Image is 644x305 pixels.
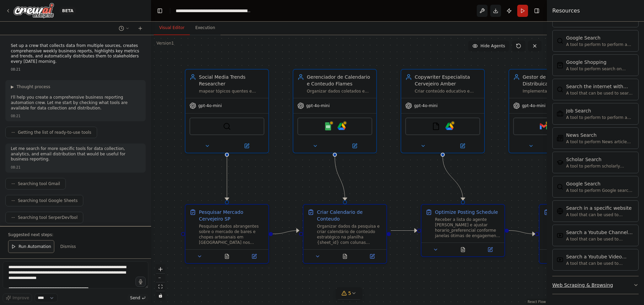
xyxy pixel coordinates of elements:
[532,6,541,16] button: Hide right sidebar
[11,43,140,64] p: Set up a crew that collects data from multiple sources, creates comprehensive weekly business rep...
[19,244,51,249] span: Run Automation
[273,227,299,237] g: Edge from 69ff2b51-c160-4697-a23d-3daac09310a6 to e38b5d95-daec-463c-a748-485a7961810a
[566,188,634,193] div: A tool to perform Google search with a search_query.
[13,3,54,18] img: Logo
[566,205,634,211] div: Search in a specific website
[116,24,132,32] button: Switch to previous chat
[293,69,377,153] div: Gerenciador de Calendario e Conteudo FlamesOrganizar dados coletados e criar calendário de conteú...
[522,103,546,108] span: gpt-4o-mini
[509,227,535,237] g: Edge from 45cc649c-929c-4006-81d3-2edd248c5f14 to f010103e-1113-4ffd-9ea9-00197bd09f98
[557,37,563,44] img: SerpApiGoogleSearchTool
[156,265,165,274] button: zoom in
[401,69,485,153] div: Copywriter Especialista Cervejeiro AmberCriar conteúdo educativo e promocional para o {brand_name...
[508,69,593,153] div: Gestor de CTAs e DistribuicaoImplementar CTAs estratégicos para WhatsApp ([PHONE_NUMBER]) e MenuD...
[156,41,174,46] div: Version 1
[303,204,387,264] div: Criar Calendario de ConteudoOrganizar dados da pesquisa e criar calendário de conteúdo estratégic...
[478,246,502,254] button: Open in side panel
[3,294,32,302] button: Improve
[557,110,563,117] img: SerplyJobSearchTool
[8,232,143,237] p: Suggested next steps:
[307,74,372,87] div: Gerenciador de Calendario e Conteudo Flames
[566,91,634,96] div: A tool that can be used to search the internet with a search_query. Supports different search typ...
[135,24,146,32] button: Start a new chat
[336,287,362,300] button: 5
[338,122,346,130] img: Google Drive
[552,282,613,288] div: Web Scraping & Browsing
[566,212,634,218] div: A tool that can be used to semantic search a query from a specific URL content.
[445,122,453,130] img: Google Drive
[199,224,264,245] div: Pesquisar dados abrangentes sobre o mercado de bares e chopes artesanais em [GEOGRAPHIC_DATA] nos...
[360,252,384,260] button: Open in side panel
[154,21,190,35] button: Visual Editor
[566,163,634,169] div: A tool to perform scholarly literature search with a search_query.
[11,84,50,90] button: ▶Thought process
[439,157,466,200] g: Edge from bfd71035-56ac-49f9-8ed8-93580e19cc6c to 45cc649c-929c-4006-81d3-2edd248c5f14
[557,183,563,190] img: SerplyWebSearchTool
[557,135,563,142] img: SerplyNewsSearchTool
[18,181,60,186] span: Searching tool Gmail
[199,74,264,87] div: Social Media Trends Researcher
[528,300,546,304] a: React Flow attribution
[11,165,140,170] div: 08:21
[331,157,348,200] g: Edge from abe2e3a2-ffab-44b9-b145-2e681a24a770 to e38b5d95-daec-463c-a748-485a7961810a
[17,84,50,90] span: Thought process
[12,295,29,301] span: Improve
[127,294,148,302] button: Send
[335,142,374,150] button: Open in side panel
[566,83,634,90] div: Search the internet with Serper
[552,7,580,15] h4: Resources
[449,246,477,254] button: No output available
[224,157,230,200] g: Edge from 7f4e58b4-1785-4b87-ac80-37d06e5fc117 to 69ff2b51-c160-4697-a23d-3daac09310a6
[317,224,382,245] div: Organizar dados da pesquisa e criar calendário de conteúdo estratégico na planilha {sheet_id} com...
[566,132,634,138] div: News Search
[557,232,563,239] img: YoutubeChannelSearchTool
[566,34,634,41] div: Google Search
[557,208,563,214] img: WebsiteSearchTool
[11,113,140,119] div: 08:21
[566,59,634,66] div: Google Shopping
[18,215,78,220] span: Searching tool SerperDevTool
[566,156,634,163] div: Scholar Search
[228,142,266,150] button: Open in side panel
[557,86,563,93] img: SerperDevTool
[185,69,269,153] div: Social Media Trends Researchermapear tópicos quentes e oportunidades p/ {brand_name} no nicho {in...
[414,103,438,108] span: gpt-4o-mini
[557,256,563,263] img: YoutubeVideoSearchTool
[391,227,417,234] g: Edge from e38b5d95-daec-463c-a748-485a7961810a to 45cc649c-929c-4006-81d3-2edd248c5f14
[176,7,252,14] nav: breadcrumb
[415,74,480,87] div: Copywriter Especialista Cervejeiro Amber
[566,253,634,260] div: Search a Youtube Video content
[566,236,634,242] div: A tool that can be used to semantic search a query from a Youtube Channels content.
[566,107,634,114] div: Job Search
[156,282,165,291] button: fit view
[307,88,372,94] div: Organizar dados coletados e criar calendário de conteúdo na planilha {sheet_id} com colunas defin...
[199,88,264,94] div: mapear tópicos quentes e oportunidades p/ {brand_name} no nicho {industry} no período {timeframe}...
[324,122,332,130] img: Google Sheets
[480,43,505,49] span: Hide Agents
[331,252,359,260] button: No output available
[11,95,140,111] p: I'll help you create a comprehensive business reporting automation crew. Let me start by checking...
[317,209,382,222] div: Criar Calendario de Conteudo
[566,261,634,266] div: A tool that can be used to semantic search a query from a Youtube Video content.
[11,146,140,162] p: Let me search for more specific tools for data collection, analytics, and email distribution that...
[59,7,76,15] div: BETA
[443,142,481,150] button: Open in side panel
[156,274,165,282] button: zoom out
[421,204,505,257] div: Optimize Posting ScheduleReceber a lista do agente [PERSON_NAME] e ajustar horario_preferencial c...
[18,198,78,203] span: Searching tool Google Sheets
[432,122,440,130] img: FileReadTool
[199,209,264,222] div: Pesquisar Mercado Cervejeiro SP
[435,217,500,238] div: Receber a lista do agente [PERSON_NAME] e ajustar horario_preferencial conforme janelas ótimas de...
[57,240,79,253] button: Dismiss
[11,84,14,90] span: ▶
[242,252,266,260] button: Open in side panel
[60,244,76,249] span: Dismiss
[566,229,634,236] div: Search a Youtube Channels content
[557,159,563,166] img: SerplyScholarSearchTool
[552,276,639,294] button: Web Scraping & Browsing
[18,130,91,135] span: Getting the list of ready-to-use tools
[523,74,588,87] div: Gestor de CTAs e Distribuicao
[11,67,140,72] div: 08:21
[223,122,231,130] img: SerperDevTool
[185,204,269,264] div: Pesquisar Mercado Cervejeiro SPPesquisar dados abrangentes sobre o mercado de bares e chopes arte...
